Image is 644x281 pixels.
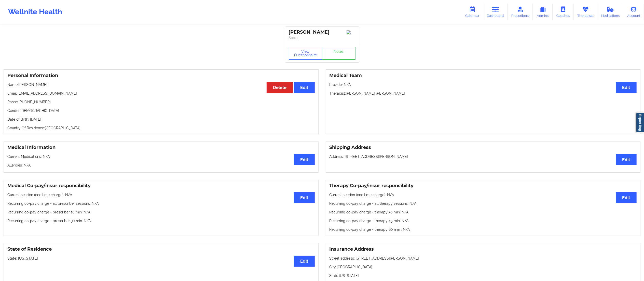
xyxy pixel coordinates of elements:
p: Name: [PERSON_NAME] [7,82,315,87]
h3: State of Residence [7,246,315,252]
p: Therapist: [PERSON_NAME] [PERSON_NAME] [330,91,637,96]
p: State: [US_STATE] [330,273,637,278]
a: Coaches [553,4,574,20]
button: Edit [616,154,637,165]
p: Recurring co-pay charge - prescriber 10 min : N/A [7,210,315,215]
p: Recurring co-pay charge - therapy 30 min : N/A [330,210,637,215]
a: Admins [533,4,553,20]
p: Recurring co-pay charge - therapy 60 min : N/A [330,227,637,232]
a: Dashboard [483,4,508,20]
p: Date of Birth: [DATE] [7,117,315,122]
a: Calendar [461,4,483,20]
button: Edit [294,154,314,165]
p: Current session (one time charge): N/A [7,192,315,197]
h3: Insurance Address [330,246,637,252]
button: Edit [616,82,637,93]
h3: Medical Co-pay/insur responsibility [7,183,315,189]
button: Edit [616,192,637,203]
button: Edit [294,192,314,203]
p: Phone: [PHONE_NUMBER] [7,99,315,105]
p: Current Medications: N/A [7,154,315,159]
button: Edit [294,82,314,93]
a: Notes [322,47,355,60]
h3: Therapy Co-pay/insur responsibility [330,183,637,189]
a: Report Bug [636,112,644,133]
p: Email: [EMAIL_ADDRESS][DOMAIN_NAME] [7,91,315,96]
p: City: [GEOGRAPHIC_DATA] [330,264,637,270]
button: Edit [294,256,314,267]
h3: Medical Team [330,73,637,79]
h3: Personal Information [7,73,315,79]
h3: Shipping Address [330,145,637,150]
p: Country Of Residence: [GEOGRAPHIC_DATA] [7,125,315,131]
button: View Questionnaire [289,47,322,60]
p: Social [289,35,355,40]
a: Prescribers [508,4,533,20]
h3: Medical Information [7,145,315,150]
p: Gender: [DEMOGRAPHIC_DATA] [7,108,315,113]
p: Recurring co-pay charge - therapy 45 min : N/A [330,218,637,223]
p: Street address: [STREET_ADDRESS][PERSON_NAME] [330,256,637,261]
p: Current session (one time charge): N/A [330,192,637,197]
p: Recurring co-pay charge - all prescriber sessions : N/A [7,201,315,206]
p: Provider: N/A [330,82,637,87]
p: Allergies: N/A [7,163,315,168]
p: Recurring co-pay charge - all therapy sessions : N/A [330,201,637,206]
img: Image%2Fplaceholer-image.png [347,30,355,34]
p: Address: [STREET_ADDRESS][PERSON_NAME] [330,154,637,159]
p: State: [US_STATE] [7,256,315,261]
div: [PERSON_NAME] [289,29,355,35]
a: Medications [597,4,624,20]
a: Therapists [574,4,597,20]
button: Delete [267,82,293,93]
a: Account [623,4,644,20]
p: Recurring co-pay charge - prescriber 30 min : N/A [7,218,315,223]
